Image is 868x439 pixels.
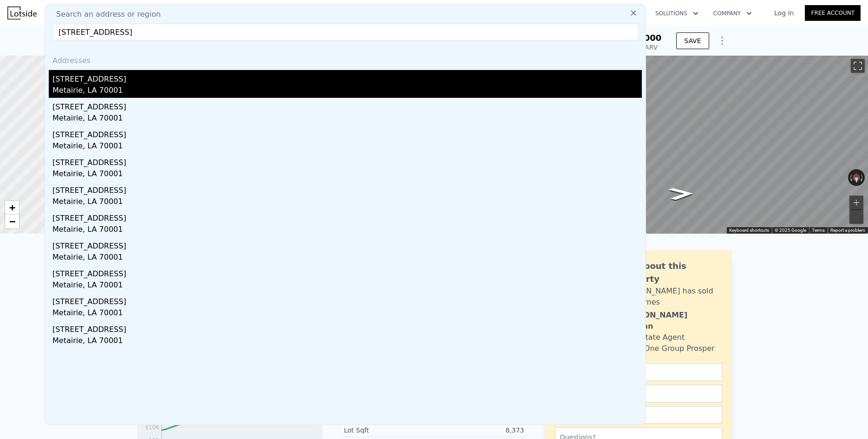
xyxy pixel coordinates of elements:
div: Metairie, LA 70001 [52,168,642,181]
div: [STREET_ADDRESS] [52,181,642,196]
div: Metairie, LA 70001 [52,85,642,98]
div: Metairie, LA 70001 [52,280,642,293]
a: Terms (opens in new tab) [812,228,825,233]
div: Ask about this property [619,260,722,286]
button: Rotate clockwise [860,169,865,186]
span: Search an address or region [49,9,161,20]
div: Realty One Group Prosper [619,343,715,354]
button: Zoom out [849,210,863,224]
span: + [9,202,15,213]
button: Keyboard shortcuts [729,227,769,234]
div: Metairie, LA 70001 [52,196,642,209]
div: Metairie, LA 70001 [52,335,642,348]
div: [STREET_ADDRESS] [52,126,642,140]
button: Toggle fullscreen view [851,59,865,73]
div: [STREET_ADDRESS] [52,209,642,224]
div: Metairie, LA 70001 [52,113,642,126]
div: [PERSON_NAME] has sold 129 homes [619,286,722,308]
tspan: $106 [145,424,159,431]
a: Log In [763,8,805,18]
button: Rotate counterclockwise [848,169,853,186]
div: Addresses [49,48,642,70]
button: Show Options [713,32,731,50]
a: Zoom out [5,215,19,229]
div: Metairie, LA 70001 [52,224,642,237]
div: [STREET_ADDRESS] [52,265,642,280]
div: [STREET_ADDRESS] [52,320,642,335]
div: Lot Sqft [344,426,434,435]
div: Real Estate Agent [619,332,685,343]
div: [STREET_ADDRESS] [52,98,642,113]
a: Zoom in [5,201,19,215]
div: [PERSON_NAME] Narayan [619,310,722,332]
div: [STREET_ADDRESS] [52,153,642,168]
div: Metairie, LA 70001 [52,252,642,265]
button: Reset the view [853,169,861,186]
button: Zoom in [849,196,863,210]
a: Report a problem [830,228,865,233]
button: Company [706,5,759,22]
div: Metairie, LA 70001 [52,307,642,320]
div: 8,373 [434,426,524,435]
div: Metairie, LA 70001 [52,140,642,153]
span: © 2025 Google [775,228,806,233]
input: Enter an address, city, region, neighborhood or zip code [52,24,638,40]
path: Go East, Colebrook Dr [658,185,704,203]
div: [STREET_ADDRESS] [52,70,642,85]
div: Street View [425,56,868,234]
span: − [9,216,15,227]
a: Free Account [805,5,861,21]
button: SAVE [676,32,709,49]
div: Map [425,56,868,234]
button: Solutions [648,5,706,22]
div: [STREET_ADDRESS] [52,237,642,252]
div: [STREET_ADDRESS] [52,293,642,307]
img: Lotside [7,6,37,19]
